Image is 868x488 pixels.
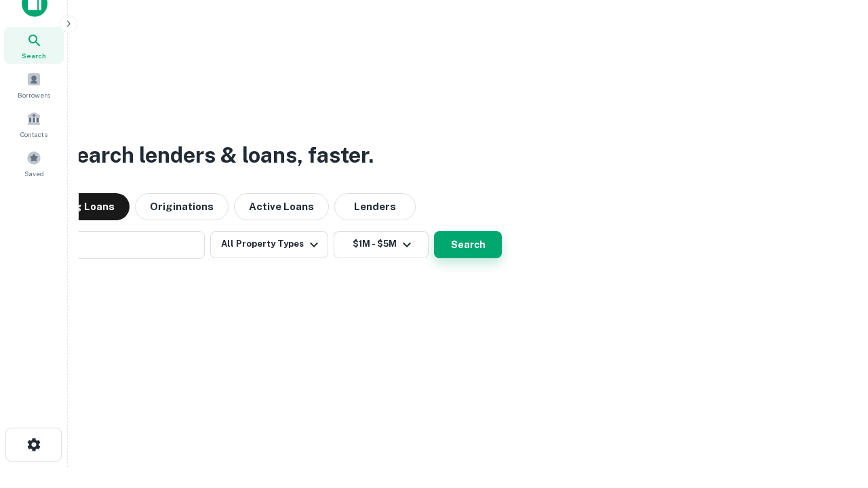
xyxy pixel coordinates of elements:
[62,139,374,171] h3: Search lenders & loans, faster.
[20,129,47,140] span: Contacts
[210,231,328,258] button: All Property Types
[24,168,44,179] span: Saved
[18,89,50,100] span: Borrowers
[334,193,416,220] button: Lenders
[4,66,64,103] a: Borrowers
[135,193,229,220] button: Originations
[334,231,429,258] button: $1M - $5M
[434,231,502,258] button: Search
[4,106,64,142] a: Contacts
[4,145,64,182] a: Saved
[800,336,868,401] iframe: Chat Widget
[234,193,329,220] button: Active Loans
[4,27,64,64] a: Search
[22,50,46,61] span: Search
